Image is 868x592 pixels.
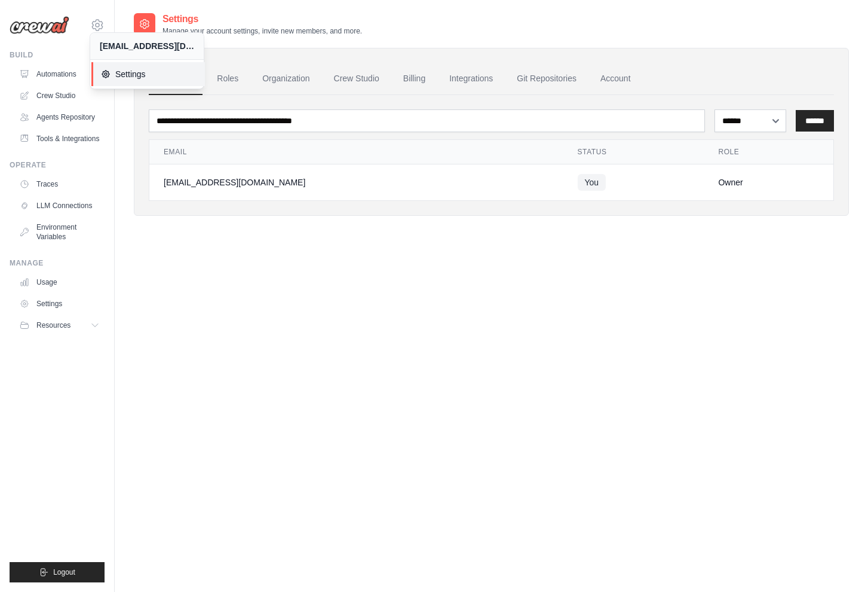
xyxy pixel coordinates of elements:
[14,273,105,292] a: Usage
[440,63,502,95] a: Integrations
[10,562,105,582] button: Logout
[14,196,105,215] a: LLM Connections
[36,321,70,330] span: Resources
[394,63,435,95] a: Billing
[507,63,586,95] a: Git Repositories
[162,26,362,36] p: Manage your account settings, invite new members, and more.
[207,63,248,95] a: Roles
[14,108,105,127] a: Agents Repository
[162,12,362,26] h2: Settings
[10,258,105,268] div: Manage
[14,65,105,84] a: Automations
[704,140,833,164] th: Role
[10,160,105,170] div: Operate
[14,129,105,148] a: Tools & Integrations
[10,50,105,60] div: Build
[53,567,75,577] span: Logout
[14,316,105,335] button: Resources
[14,86,105,105] a: Crew Studio
[591,63,640,95] a: Account
[563,140,704,164] th: Status
[578,174,606,191] span: You
[149,140,563,164] th: Email
[324,63,389,95] a: Crew Studio
[100,40,194,52] div: [EMAIL_ADDRESS][DOMAIN_NAME]
[10,16,69,34] img: Logo
[101,68,195,80] span: Settings
[14,175,105,194] a: Traces
[14,218,105,246] a: Environment Variables
[164,176,549,188] div: [EMAIL_ADDRESS][DOMAIN_NAME]
[14,294,105,313] a: Settings
[718,176,819,188] div: Owner
[91,62,205,86] a: Settings
[253,63,319,95] a: Organization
